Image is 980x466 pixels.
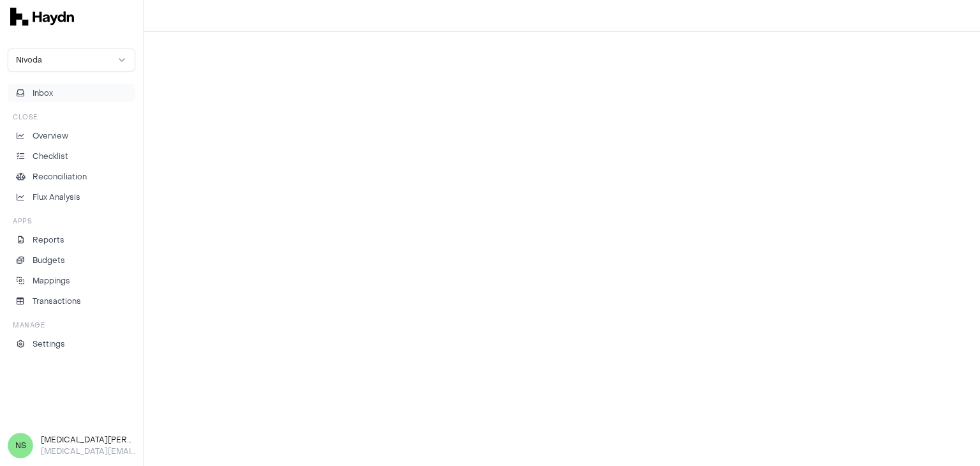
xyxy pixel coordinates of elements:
[10,8,74,26] img: svg+xml,%3c
[13,112,38,122] h3: Close
[8,231,135,249] a: Reports
[41,446,135,457] p: [MEDICAL_DATA][EMAIL_ADDRESS][DOMAIN_NAME]
[33,192,80,203] p: Flux Analysis
[8,127,135,145] a: Overview
[8,168,135,186] a: Reconciliation
[8,292,135,310] a: Transactions
[8,433,33,458] span: NS
[8,188,135,206] a: Flux Analysis
[33,87,53,99] span: Inbox
[8,84,135,102] button: Inbox
[33,296,81,307] p: Transactions
[33,151,68,162] p: Checklist
[33,275,70,287] p: Mappings
[8,147,135,165] a: Checklist
[33,338,65,350] p: Settings
[8,252,135,269] a: Budgets
[8,272,135,290] a: Mappings
[33,255,65,266] p: Budgets
[33,171,87,183] p: Reconciliation
[33,234,64,246] p: Reports
[33,130,68,142] p: Overview
[8,335,135,353] a: Settings
[13,216,32,226] h3: Apps
[13,320,45,330] h3: Manage
[41,434,135,446] h3: [MEDICAL_DATA][PERSON_NAME]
